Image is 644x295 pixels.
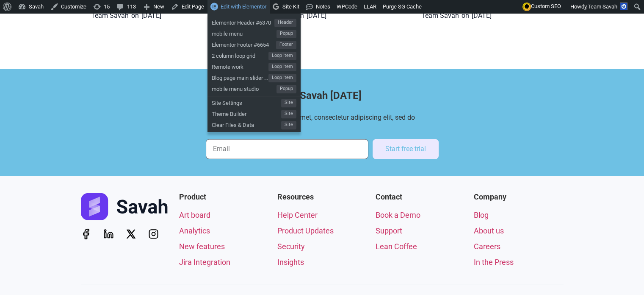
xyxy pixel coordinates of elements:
span: Art board [179,209,210,221]
span: Elementor Footer #6654 [212,38,276,49]
span: Popup [276,85,296,93]
a: mobile menuPopup [207,27,301,38]
span: Header [274,19,296,27]
iframe: Chat Widget [602,254,644,295]
a: [DATE] [472,11,492,21]
span: Team Savah [588,3,617,10]
span: mobile menu studio [212,82,276,93]
span: 2 column loop grid [212,49,268,60]
p: Lorem ipsum dolor sit amet, consectetur adipiscing elit, sed do [210,112,434,123]
a: New features [179,241,269,252]
button: Start free trial [373,139,439,159]
time: [DATE] [307,11,326,20]
a: Lean Coffee [376,241,465,252]
a: Elementor Header #6370Header [207,16,301,27]
span: About us [474,225,504,236]
span: Loop Item [268,74,296,82]
span: In the Press [474,256,514,268]
span: Theme Builder [212,107,281,118]
h4: Product [179,193,269,201]
h4: Resources [277,193,367,201]
a: Elementor Footer #6654Footer [207,38,301,49]
span: on [131,11,139,21]
h4: Company [474,193,564,201]
span: Blog page main slider loop [212,71,268,82]
a: Careers [474,241,564,252]
span: Lean Coffee [376,241,417,252]
span: Popup [276,30,296,38]
a: Art board [179,209,269,221]
a: [DATE] [141,11,161,21]
span: Footer [276,41,296,49]
a: [DATE] [307,11,326,21]
a: About us [474,225,564,236]
span: Support [376,225,402,236]
a: Blog [474,209,564,221]
a: Remote workLoop Item [207,60,301,71]
a: Help Center [277,209,367,221]
a: Blog page main slider loopLoop Item [207,71,301,82]
span: Security [277,241,305,252]
span: Help Center [277,209,318,221]
a: Security [277,241,367,252]
span: mobile menu [212,27,276,38]
span: Site [281,99,296,107]
span: Jira Integration [179,256,230,268]
a: Team Savah [91,11,129,21]
span: on [462,11,469,21]
a: Theme BuilderSite [207,107,301,118]
a: Book a Demo [376,209,465,221]
span: New features [179,241,225,252]
span: Remote work [212,60,268,71]
a: Support [376,225,465,236]
span: Product Updates [277,225,334,236]
a: 2 column loop gridLoop Item [207,49,301,60]
span: Site Settings [212,96,281,107]
span: Insights [277,256,304,268]
a: Insights [277,256,367,268]
a: mobile menu studioPopup [207,82,301,93]
h2: Try Savah [DATE] [210,90,434,101]
span: Careers [474,241,500,252]
form: New Form [206,139,439,163]
span: Loop Item [268,52,296,60]
time: [DATE] [141,11,161,20]
a: Clear Files & DataSite [207,118,301,129]
span: Loop Item [268,63,296,71]
input: Email [206,139,368,159]
span: Analytics [179,225,210,236]
span: Start free trial [385,146,426,152]
span: Edit with Elementor [221,3,266,10]
a: Product Updates [277,225,367,236]
span: Site Kit [282,3,299,10]
span: Site [281,110,296,118]
span: Blog [474,209,489,221]
span: Clear Files & Data [212,118,281,129]
a: Analytics [179,225,269,236]
span: Site [281,121,296,129]
a: Jira Integration [179,256,269,268]
a: Site SettingsSite [207,96,301,107]
span: Elementor Header #6370 [212,16,274,27]
span: Book a Demo [376,209,420,221]
time: [DATE] [472,11,492,20]
h4: Contact [376,193,465,201]
a: In the Press [474,256,564,268]
a: Team Savah [421,11,459,21]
